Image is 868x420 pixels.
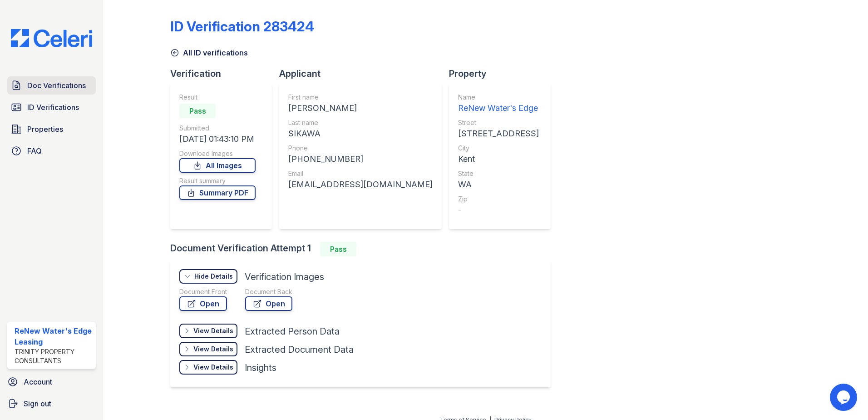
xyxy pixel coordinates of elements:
div: Verification Images [245,270,324,283]
div: Street [458,118,539,127]
div: - [458,204,539,216]
div: Result summary [179,176,256,185]
div: State [458,169,539,178]
a: Name ReNew Water's Edge [458,93,539,115]
div: Download Images [179,149,256,158]
div: Verification [170,67,279,80]
div: Phone [288,144,433,153]
div: Trinity Property Consultants [15,347,92,365]
div: Submitted [179,124,256,133]
a: Open [245,296,292,311]
div: Email [288,169,433,178]
a: Open [179,296,227,311]
div: [EMAIL_ADDRESS][DOMAIN_NAME] [288,178,433,191]
span: Sign out [24,398,51,409]
a: Account [4,373,99,391]
div: Document Back [245,287,292,296]
div: Document Front [179,287,227,296]
div: WA [458,178,539,191]
div: Document Verification Attempt 1 [170,242,558,256]
div: [PERSON_NAME] [288,102,433,115]
a: All Images [179,158,256,173]
span: Doc Verifications [27,80,86,91]
div: ID Verification 283424 [170,18,314,35]
div: Extracted Person Data [245,325,340,338]
span: Properties [27,124,63,135]
a: All ID verifications [170,47,248,58]
span: ID Verifications [27,102,79,113]
div: Zip [458,195,539,204]
span: FAQ [27,145,42,156]
div: [PHONE_NUMBER] [288,153,433,165]
a: Summary PDF [179,185,256,200]
div: Pass [320,242,356,256]
a: FAQ [7,142,96,160]
img: CE_Logo_Blue-a8612792a0a2168367f1c8372b55b34899dd931a85d93a1a3d3e32e68fde9ad4.png [4,29,99,47]
a: Properties [7,120,96,138]
div: ReNew Water's Edge [458,102,539,115]
div: Name [458,93,539,102]
div: Pass [179,104,216,118]
span: Account [24,376,52,387]
div: Extracted Document Data [245,343,354,356]
a: ID Verifications [7,98,96,116]
div: First name [288,93,433,102]
a: Doc Verifications [7,76,96,95]
div: City [458,144,539,153]
div: Property [449,67,558,80]
div: SIKAWA [288,127,433,140]
iframe: chat widget [830,384,859,411]
div: ReNew Water's Edge Leasing [15,325,92,347]
div: Insights [245,361,276,374]
div: [DATE] 01:43:10 PM [179,133,256,145]
div: Last name [288,118,433,127]
div: Hide Details [194,272,233,281]
div: View Details [193,326,233,335]
div: [STREET_ADDRESS] [458,127,539,140]
div: Kent [458,153,539,165]
div: View Details [193,363,233,372]
a: Sign out [4,395,99,413]
div: Applicant [279,67,449,80]
div: Result [179,93,256,102]
div: View Details [193,345,233,354]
